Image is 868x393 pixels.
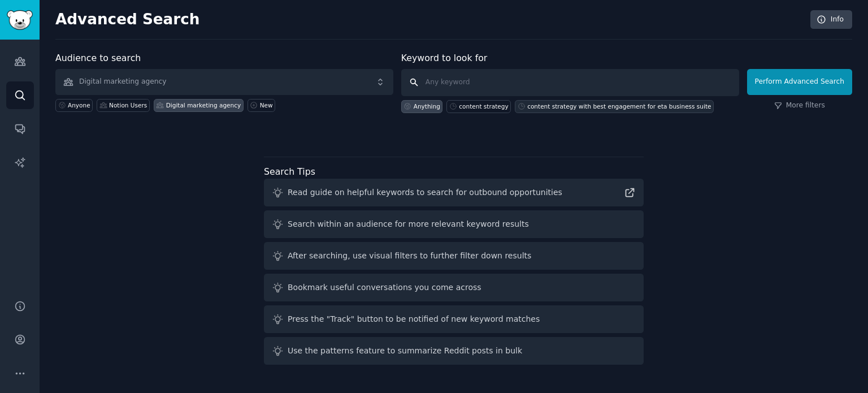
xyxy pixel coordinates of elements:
[747,69,852,95] button: Perform Advanced Search
[459,102,508,110] div: content strategy
[774,101,825,111] a: More filters
[401,53,488,63] label: Keyword to look for
[810,10,852,29] a: Info
[288,218,529,230] div: Search within an audience for more relevant keyword results
[7,10,33,30] img: GummySearch logo
[109,101,147,109] div: Notion Users
[264,166,315,177] label: Search Tips
[288,250,531,262] div: After searching, use visual filters to further filter down results
[414,102,440,110] div: Anything
[248,99,275,112] a: New
[55,53,141,63] label: Audience to search
[288,345,522,357] div: Use the patterns feature to summarize Reddit posts in bulk
[260,101,273,109] div: New
[288,282,481,293] div: Bookmark useful conversations you come across
[166,101,241,109] div: Digital marketing agency
[55,11,804,29] h2: Advanced Search
[527,102,711,110] div: content strategy with best engagement for eta business suite
[55,69,393,95] button: Digital marketing agency
[288,313,540,325] div: Press the "Track" button to be notified of new keyword matches
[288,187,562,198] div: Read guide on helpful keywords to search for outbound opportunities
[68,101,90,109] div: Anyone
[401,69,739,96] input: Any keyword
